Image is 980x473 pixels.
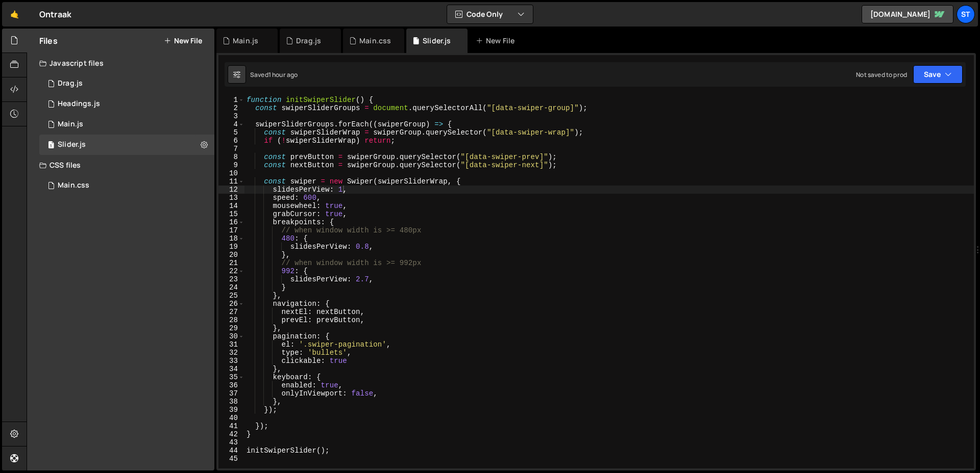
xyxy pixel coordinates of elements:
div: 15178/48444.js [39,135,214,155]
div: 15178/39769.js [39,114,214,135]
div: 15178/47668.js [39,73,214,94]
div: 2 [218,104,244,112]
div: Drag.js [58,79,83,88]
div: 16 [218,218,244,226]
div: 6 [218,137,244,145]
div: Main.css [58,181,89,190]
button: Code Only [447,5,533,23]
div: 32 [218,349,244,357]
div: Javascript files [27,53,214,73]
div: 19 [218,243,244,251]
div: Saved [250,70,298,79]
button: New File [164,37,202,45]
div: 9 [218,161,244,169]
div: 44 [218,446,244,455]
div: 45 [218,455,244,463]
div: Main.js [58,120,83,129]
div: 15178/47669.js [39,94,214,114]
div: 34 [218,365,244,373]
div: 36 [218,381,244,389]
div: 10 [218,169,244,177]
div: 22 [218,267,244,275]
div: 5 [218,128,244,137]
div: 17 [218,226,244,234]
div: 11 [218,177,244,186]
span: 1 [48,142,54,150]
div: 18 [218,234,244,243]
div: 1 hour ago [268,70,298,79]
div: 15178/39770.css [39,175,214,196]
div: 25 [218,292,244,300]
div: Main.js [233,36,258,46]
div: Main.css [359,36,391,46]
div: 7 [218,145,244,153]
div: 35 [218,373,244,381]
div: 24 [218,283,244,292]
div: 29 [218,324,244,332]
div: 3 [218,112,244,120]
div: 27 [218,308,244,316]
div: 14 [218,202,244,210]
a: St [957,5,975,23]
div: Slider.js [423,36,451,46]
div: 4 [218,120,244,128]
div: 12 [218,186,244,194]
a: 🤙 [2,2,27,27]
div: 13 [218,194,244,202]
a: [DOMAIN_NAME] [862,5,953,23]
div: 33 [218,357,244,365]
div: 41 [218,422,244,430]
div: 1 [218,96,244,104]
div: 39 [218,406,244,414]
div: Drag.js [296,36,321,46]
div: 38 [218,398,244,406]
button: Save [913,65,963,84]
div: 31 [218,340,244,349]
div: 30 [218,332,244,340]
div: 20 [218,251,244,259]
div: 40 [218,414,244,422]
div: 23 [218,275,244,283]
div: Slider.js [58,140,86,149]
div: Ontraak [39,8,71,20]
div: 8 [218,153,244,161]
h2: Files [39,35,58,46]
div: 21 [218,259,244,267]
div: 26 [218,300,244,308]
div: 37 [218,389,244,398]
div: 43 [218,438,244,446]
div: 28 [218,316,244,324]
div: 42 [218,430,244,438]
div: Headings.js [58,99,100,109]
div: Not saved to prod [856,70,907,79]
div: New File [476,36,519,46]
div: CSS files [27,155,214,175]
div: 15 [218,210,244,218]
